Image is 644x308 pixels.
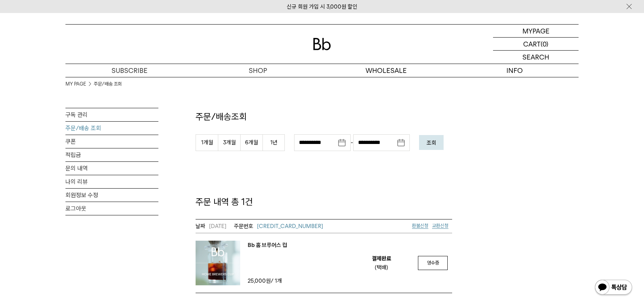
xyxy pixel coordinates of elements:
a: [CREDIT_CARD_NUMBER] [234,222,323,231]
a: SUBSCRIBE [65,64,194,77]
span: 환불신청 [412,223,428,228]
em: 조회 [426,139,436,146]
p: INFO [450,64,579,77]
button: 1년 [263,134,285,151]
p: SEARCH [522,51,549,64]
a: 주문/배송 조회 [65,122,158,135]
img: 카카오톡 채널 1:1 채팅 버튼 [594,279,633,297]
a: 로그아웃 [65,202,158,215]
div: - [294,134,410,151]
button: 1개월 [196,134,218,151]
a: CART (0) [493,38,579,51]
a: 구독 관리 [65,108,158,121]
a: 적립금 [65,148,158,161]
a: 주문/배송 조회 [94,80,122,88]
td: / 1개 [248,276,311,285]
p: WHOLESALE [322,64,450,77]
a: Bb 홈 브루어스 컵 [248,241,287,250]
a: 교환신청 [432,223,448,229]
button: 조회 [419,135,444,150]
a: MY PAGE [65,80,86,88]
a: 회원정보 수정 [65,189,158,202]
span: 영수증 [427,260,439,266]
a: SHOP [194,64,322,77]
a: 환불신청 [412,223,428,229]
p: CART [523,38,541,50]
a: 나의 리뷰 [65,175,158,188]
em: 결제완료 [372,254,391,263]
img: Bb 홈 브루어스 컵 [196,241,240,285]
a: 영수증 [418,256,448,270]
a: 신규 회원 가입 시 3,000원 할인 [287,3,357,10]
a: MYPAGE [493,25,579,38]
a: 문의 내역 [65,162,158,175]
p: MYPAGE [522,25,550,37]
span: 교환신청 [432,223,448,228]
strong: 25,000원 [248,277,271,284]
a: 쿠폰 [65,135,158,148]
button: 3개월 [218,134,240,151]
em: [DATE] [196,222,226,231]
button: 6개월 [240,134,263,151]
span: [CREDIT_CARD_NUMBER] [257,223,323,230]
p: 주문 내역 총 1건 [196,196,452,208]
div: (택배) [375,263,388,272]
p: (0) [541,38,548,50]
img: 로고 [313,38,331,50]
p: 주문/배송조회 [196,110,452,123]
